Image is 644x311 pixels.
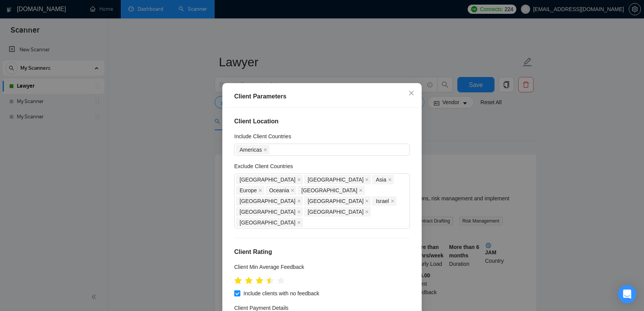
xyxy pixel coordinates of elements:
div: Open Intercom Messenger [618,285,636,303]
span: Asia [376,175,386,184]
h4: Client Rating [234,247,410,257]
h4: Client Location [234,117,410,126]
span: India [298,186,365,195]
span: star [277,277,285,285]
span: star [256,277,263,285]
span: [GEOGRAPHIC_DATA] [240,175,296,184]
span: [GEOGRAPHIC_DATA] [240,218,296,227]
span: [GEOGRAPHIC_DATA] [301,186,357,195]
span: Antarctica [304,175,371,184]
span: Israel [376,197,389,205]
span: close [359,188,363,192]
span: [GEOGRAPHIC_DATA] [240,197,296,205]
span: close [291,188,294,192]
span: close [365,178,369,182]
span: close [258,188,262,192]
span: star [245,277,253,285]
span: close [263,148,267,152]
span: Europe [240,186,257,195]
h5: Exclude Client Countries [234,162,293,170]
span: close [408,90,414,96]
span: Oceania [269,186,289,195]
span: [GEOGRAPHIC_DATA] [308,197,364,205]
span: close [297,210,301,214]
span: Americas [240,146,262,154]
div: Client Parameters [234,92,410,101]
span: Include clients with no feedback [240,290,322,298]
span: Philippines [304,207,371,216]
span: star [266,277,274,285]
span: Saudi Arabia [236,207,303,216]
span: Oceania [266,186,296,195]
h5: Include Client Countries [234,132,291,141]
span: star [234,277,242,285]
span: [GEOGRAPHIC_DATA] [240,208,296,216]
span: Africa [236,175,303,184]
span: close [297,199,301,203]
span: Americas [236,145,269,154]
span: close [391,199,394,203]
button: Close [401,83,422,104]
span: Israel [372,196,396,206]
span: Pakistan [304,196,371,206]
span: close [365,199,369,203]
span: Europe [236,186,264,195]
span: Spain [236,218,303,227]
span: Australia [236,196,303,206]
span: Asia [372,175,393,184]
h5: Client Min Average Feedback [234,263,304,271]
span: [GEOGRAPHIC_DATA] [308,175,364,184]
span: close [365,210,369,214]
span: close [297,178,301,182]
span: close [297,221,301,224]
span: [GEOGRAPHIC_DATA] [308,208,364,216]
span: close [388,178,392,182]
